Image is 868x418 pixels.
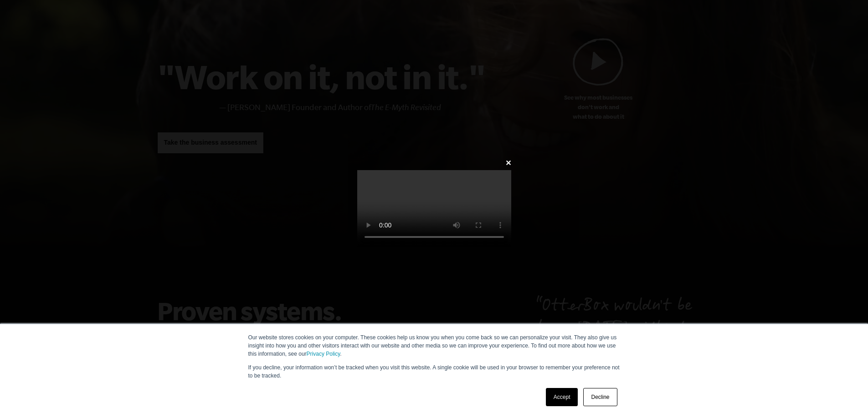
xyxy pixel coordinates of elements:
[583,388,617,406] a: Decline
[505,159,511,167] a: ✕
[248,333,620,358] p: Our website stores cookies on your computer. These cookies help us know you when you come back so...
[248,363,620,380] p: If you decline, your information won’t be tracked when you visit this website. A single cookie wi...
[546,388,578,406] a: Accept
[307,351,340,357] a: Privacy Policy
